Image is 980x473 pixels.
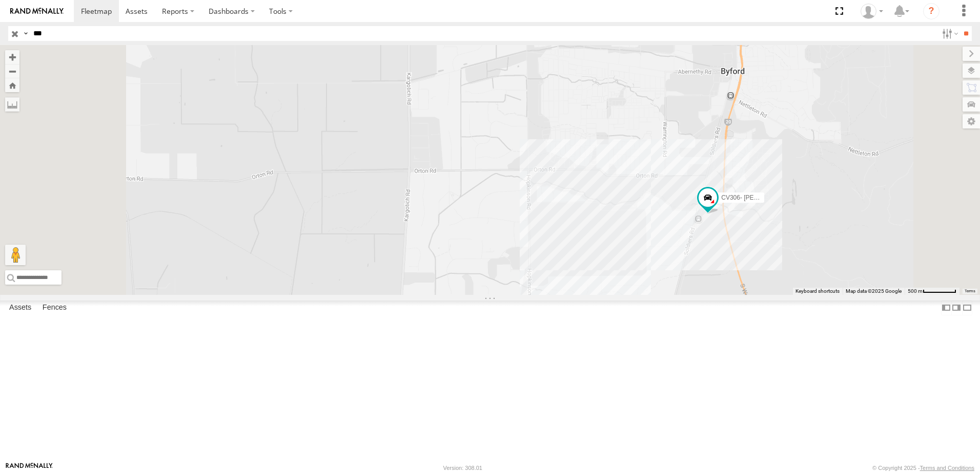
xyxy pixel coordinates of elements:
span: CV306- [PERSON_NAME] [721,194,794,201]
button: Zoom Home [5,78,19,92]
label: Search Filter Options [938,26,960,41]
span: Map data ©2025 Google [846,288,902,294]
label: Dock Summary Table to the Left [941,300,951,315]
a: Visit our Website [6,463,53,473]
a: Terms and Conditions [920,465,974,471]
img: rand-logo.svg [10,8,64,15]
div: Version: 308.01 [443,465,482,471]
label: Map Settings [963,114,980,128]
button: Keyboard shortcuts [795,288,840,295]
label: Search Query [22,26,30,41]
button: Zoom in [5,50,19,64]
button: Map scale: 500 m per 62 pixels [905,288,959,295]
button: Zoom out [5,64,19,78]
label: Hide Summary Table [962,300,972,315]
div: © Copyright 2025 - [872,465,974,471]
a: Terms (opens in new tab) [965,289,975,293]
label: Fences [37,300,72,315]
label: Measure [5,97,19,112]
label: Dock Summary Table to the Right [951,300,962,315]
span: 500 m [908,288,923,294]
i: ? [923,3,940,19]
label: Assets [4,300,36,315]
button: Drag Pegman onto the map to open Street View [5,245,26,265]
div: Karl Walsh [857,4,887,19]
